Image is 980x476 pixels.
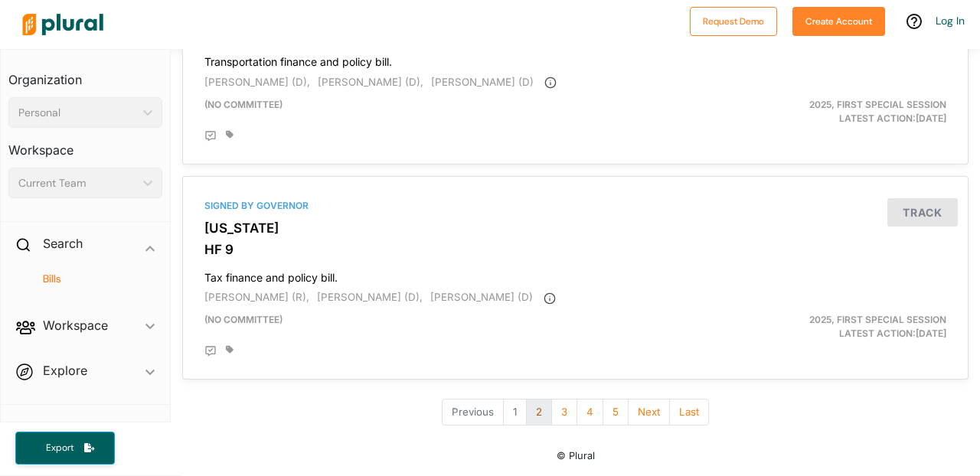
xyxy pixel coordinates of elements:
[628,399,670,425] button: Next
[204,242,946,257] h3: HF 9
[690,7,777,36] button: Request Demo
[193,313,703,341] div: (no committee)
[204,220,946,236] h3: [US_STATE]
[551,399,577,425] button: 3
[317,291,423,303] span: [PERSON_NAME] (D),
[18,105,137,121] div: Personal
[35,442,84,455] span: Export
[204,199,946,213] div: Signed by Governor
[557,450,595,461] small: © Plural
[809,314,946,325] span: 2025, First Special Session
[669,399,709,425] button: Last
[577,399,603,425] button: 4
[703,313,958,341] div: Latest Action: [DATE]
[936,14,965,28] a: Log In
[431,76,534,88] span: [PERSON_NAME] (D)
[8,57,162,91] h3: Organization
[8,128,162,161] h3: Workspace
[204,264,946,285] h4: Tax finance and policy bill.
[193,98,703,126] div: (no committee)
[43,235,83,252] h2: Search
[318,76,423,88] span: [PERSON_NAME] (D),
[204,291,309,303] span: [PERSON_NAME] (R),
[430,291,533,303] span: [PERSON_NAME] (D)
[15,432,115,465] button: Export
[703,98,958,126] div: Latest Action: [DATE]
[204,345,217,357] div: Add Position Statement
[204,130,217,142] div: Add Position Statement
[204,48,946,69] h4: Transportation finance and policy bill.
[809,99,946,110] span: 2025, First Special Session
[226,130,234,139] div: Add tags
[792,7,885,36] button: Create Account
[526,399,552,425] button: 2
[226,345,234,354] div: Add tags
[690,12,777,28] a: Request Demo
[204,76,310,88] span: [PERSON_NAME] (D),
[24,272,155,286] a: Bills
[792,12,885,28] a: Create Account
[887,198,958,227] button: Track
[18,175,137,191] div: Current Team
[603,399,629,425] button: 5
